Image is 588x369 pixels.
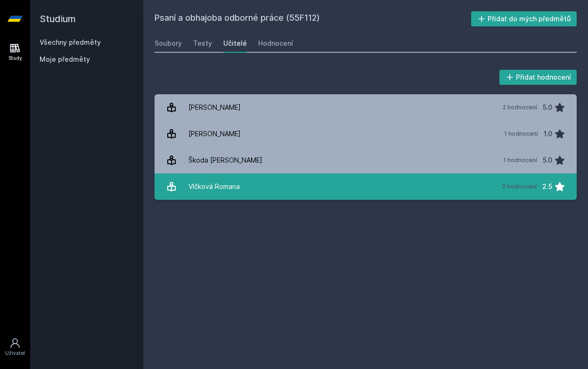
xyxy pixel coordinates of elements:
[258,39,293,48] div: Hodnocení
[503,104,537,111] div: 2 hodnocení
[155,121,577,147] a: [PERSON_NAME] 1 hodnocení 1.0
[155,147,577,173] a: Škoda [PERSON_NAME] 1 hodnocení 5.0
[193,39,212,48] div: Testy
[2,38,28,66] a: Study
[155,173,577,200] a: Vlčková Romana 2 hodnocení 2.5
[504,130,538,138] div: 1 hodnocení
[40,38,101,46] a: Všechny předměty
[188,151,262,170] div: Škoda [PERSON_NAME]
[188,124,241,143] div: [PERSON_NAME]
[544,124,552,143] div: 1.0
[471,11,577,26] button: Přidat do mých předmětů
[193,34,212,53] a: Testy
[542,177,552,196] div: 2.5
[5,350,25,357] div: Uživatel
[502,183,537,190] div: 2 hodnocení
[543,98,552,117] div: 5.0
[155,34,182,53] a: Soubory
[2,333,28,361] a: Uživatel
[188,98,241,117] div: [PERSON_NAME]
[258,34,293,53] a: Hodnocení
[223,34,247,53] a: Učitelé
[188,177,240,196] div: Vlčková Romana
[543,151,552,170] div: 5.0
[155,39,182,48] div: Soubory
[223,39,247,48] div: Učitelé
[155,11,471,26] h2: Psaní a obhajoba odborné práce (55F112)
[503,156,537,164] div: 1 hodnocení
[8,55,22,62] div: Study
[40,55,90,64] span: Moje předměty
[155,94,577,121] a: [PERSON_NAME] 2 hodnocení 5.0
[499,70,577,85] button: Přidat hodnocení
